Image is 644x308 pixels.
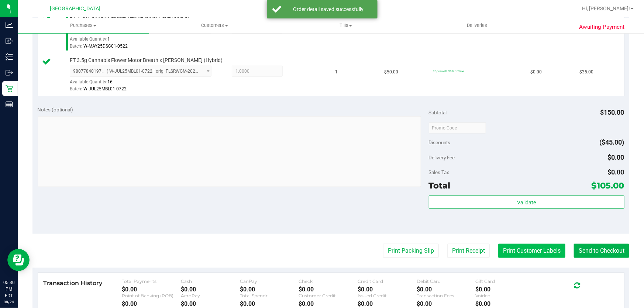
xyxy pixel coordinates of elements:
[299,286,358,293] div: $0.00
[38,107,73,113] span: Notes (optional)
[358,286,417,293] div: $0.00
[335,69,338,76] span: 1
[6,69,13,76] inline-svg: Outbound
[476,286,535,293] div: $0.00
[531,69,542,76] span: $0.00
[3,299,14,305] p: 08/24
[240,300,299,307] div: $0.00
[447,244,490,258] button: Print Receipt
[3,279,14,299] p: 05:30 PM EDT
[457,22,497,29] span: Deliveries
[181,278,240,284] div: Cash
[280,22,411,29] span: Tills
[384,69,398,76] span: $50.00
[592,180,624,191] span: $105.00
[6,101,13,108] inline-svg: Reports
[429,155,455,160] span: Delivery Fee
[122,286,181,293] div: $0.00
[7,249,30,271] iframe: Resource center
[358,278,417,284] div: Credit Card
[181,286,240,293] div: $0.00
[70,57,223,64] span: FT 3.5g Cannabis Flower Motor Breath x [PERSON_NAME] (Hybrid)
[299,293,358,298] div: Customer Credit
[107,79,113,84] span: 16
[417,293,476,298] div: Transaction Fees
[417,300,476,307] div: $0.00
[83,86,127,91] span: W-JUL25MBL01-0722
[608,153,624,161] span: $0.00
[358,293,417,298] div: Issued Credit
[6,53,13,60] inline-svg: Inventory
[18,18,149,33] a: Purchases
[600,108,624,116] span: $150.00
[429,136,451,149] span: Discounts
[280,18,411,33] a: Tills
[149,22,280,29] span: Customers
[6,37,13,45] inline-svg: Inbound
[107,37,110,42] span: 1
[83,44,128,49] span: W-MAY25DSC01-0522
[476,300,535,307] div: $0.00
[299,300,358,307] div: $0.00
[579,69,593,76] span: $35.00
[122,300,181,307] div: $0.00
[299,278,358,284] div: Check
[70,44,82,49] span: Batch:
[18,22,149,29] span: Purchases
[6,85,13,92] inline-svg: Retail
[429,180,451,191] span: Total
[70,77,219,91] div: Available Quantity:
[358,300,417,307] div: $0.00
[411,18,543,33] a: Deliveries
[122,293,181,298] div: Point of Banking (POB)
[429,195,624,209] button: Validate
[240,286,299,293] div: $0.00
[181,300,240,307] div: $0.00
[6,21,13,29] inline-svg: Analytics
[122,278,181,284] div: Total Payments
[433,69,464,73] span: 30premall: 30% off line
[70,34,219,48] div: Available Quantity:
[181,293,240,298] div: AeroPay
[476,293,535,298] div: Voided
[476,278,535,284] div: Gift Card
[600,138,624,146] span: ($45.00)
[383,244,439,258] button: Print Packing Slip
[582,6,630,11] span: Hi, [PERSON_NAME]!
[608,168,624,176] span: $0.00
[429,110,447,115] span: Subtotal
[429,169,450,175] span: Sales Tax
[417,286,476,293] div: $0.00
[579,23,625,31] span: Awaiting Payment
[50,6,101,12] span: [GEOGRAPHIC_DATA]
[429,122,486,134] input: Promo Code
[70,86,82,91] span: Batch:
[517,200,536,205] span: Validate
[417,278,476,284] div: Debit Card
[240,293,299,298] div: Total Spendr
[574,244,629,258] button: Send to Checkout
[498,244,565,258] button: Print Customer Labels
[240,278,299,284] div: CanPay
[149,18,280,33] a: Customers
[285,6,372,13] div: Order detail saved successfully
